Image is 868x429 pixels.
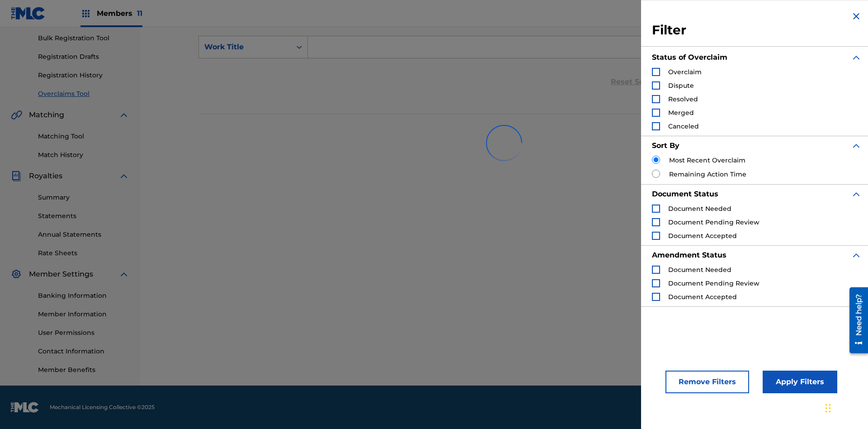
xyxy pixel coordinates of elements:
button: Remove Filters [665,371,749,393]
img: expand [118,110,129,120]
span: Merged [668,109,694,117]
a: Bulk Registration Tool [38,33,129,43]
strong: Document Status [652,190,718,198]
iframe: Chat Widget [823,386,868,429]
iframe: Resource Center [843,284,868,358]
img: Matching [11,110,22,120]
h3: Filter [652,22,862,38]
div: Work Title [204,42,286,52]
a: Annual Statements [38,230,129,239]
img: Royalties [11,171,22,181]
span: Document Needed [668,266,731,274]
img: close [851,11,862,22]
a: Contact Information [38,347,129,356]
img: Member Settings [11,269,22,280]
span: Document Pending Review [668,218,759,226]
img: expand [851,189,862,200]
a: Summary [38,193,129,202]
a: Registration History [38,71,129,80]
img: preloader [481,119,528,167]
a: Statements [38,211,129,221]
label: Remaining Action Time [669,170,746,179]
span: 11 [137,9,142,18]
span: Document Accepted [668,232,737,240]
a: Member Benefits [38,365,129,375]
div: Drag [826,395,831,422]
span: Members [97,8,142,19]
img: expand [851,52,862,63]
span: Resolved [668,95,698,103]
a: Matching Tool [38,132,129,141]
a: Overclaims Tool [38,89,129,99]
span: Mechanical Licensing Collective © 2025 [50,403,155,411]
span: Matching [29,110,64,120]
a: Member Information [38,310,129,319]
span: Document Needed [668,205,731,213]
img: expand [118,171,129,181]
span: Overclaim [668,68,702,76]
img: logo [11,402,39,413]
a: Rate Sheets [38,248,129,258]
a: Registration Drafts [38,52,129,62]
button: Apply Filters [763,371,837,393]
span: Dispute [668,81,694,90]
img: expand [851,250,862,261]
img: expand [851,140,862,151]
img: MLC Logo [11,7,46,20]
span: Document Accepted [668,293,737,301]
span: Member Settings [29,269,93,280]
strong: Status of Overclaim [652,53,727,62]
a: User Permissions [38,328,129,338]
form: Search Form [198,36,810,100]
img: Top Rightsholders [80,8,91,19]
img: expand [118,269,129,280]
a: Banking Information [38,291,129,300]
strong: Amendment Status [652,251,726,259]
a: Match History [38,150,129,160]
span: Royalties [29,171,62,181]
span: Document Pending Review [668,279,759,287]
